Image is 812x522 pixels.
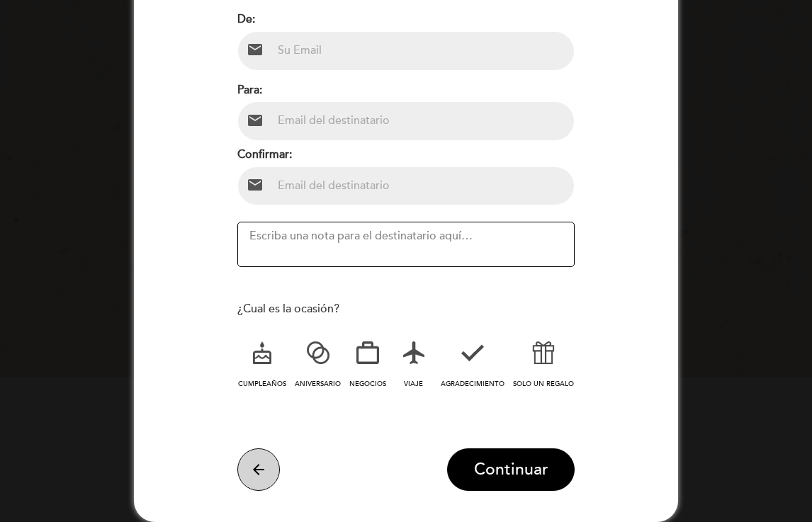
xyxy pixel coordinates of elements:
[250,461,267,478] i: arrow_back
[238,380,286,388] span: CUMPLEAÑOS
[237,82,262,98] label: Para:
[447,448,575,491] button: Continuar
[441,380,504,388] span: AGRADECIMIENTO
[237,147,292,163] label: Confirmar:
[247,112,264,129] i: email
[247,41,264,58] i: email
[513,380,574,388] span: SOLO UN REGALO
[349,380,386,388] span: NEGOCIOS
[404,380,423,388] span: VIAJE
[237,301,575,317] div: ¿Cual es la ocasión?
[272,167,574,205] input: Email del destinatario
[237,11,255,28] label: De:
[247,176,264,193] i: email
[474,460,548,480] span: Continuar
[295,380,341,388] span: ANIVERSARIO
[272,102,574,140] input: Email del destinatario
[272,32,574,69] input: Su Email
[237,448,280,491] button: arrow_back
